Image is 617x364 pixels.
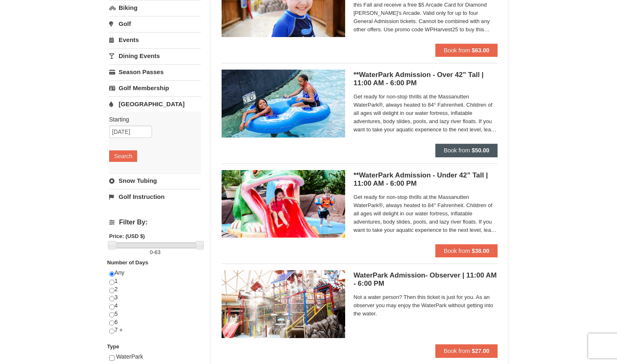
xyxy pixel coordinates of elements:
span: 0 [150,249,153,255]
span: WaterPark [116,353,143,360]
a: Season Passes [109,64,201,79]
span: Book from [444,247,470,254]
a: Dining Events [109,48,201,63]
span: 63 [154,249,160,255]
button: Book from $50.00 [435,144,498,157]
a: Golf Instruction [109,189,201,204]
span: Book from [444,147,470,154]
button: Search [109,150,137,162]
h5: WaterPark Admission- Observer | 11:00 AM - 6:00 PM [353,271,498,288]
strong: $27.00 [472,348,489,354]
strong: Type [107,343,119,350]
img: 6619917-726-5d57f225.jpg [222,70,345,137]
h4: Filter By: [109,219,201,226]
span: Not a water person? Then this ticket is just for you. As an observer you may enjoy the WaterPark ... [353,293,498,318]
button: Book from $27.00 [435,344,498,357]
strong: $50.00 [472,147,489,154]
button: Book from $38.00 [435,244,498,257]
strong: $63.00 [472,47,489,54]
strong: Price: (USD $) [109,233,145,239]
img: 6619917-738-d4d758dd.jpg [222,170,345,238]
span: Book from [444,348,470,354]
img: 6619917-744-d8335919.jpg [222,270,345,338]
label: Starting [109,115,195,124]
span: Get ready for non-stop thrills at the Massanutten WaterPark®, always heated to 84° Fahrenheit. Ch... [353,93,498,134]
h5: **WaterPark Admission - Over 42” Tall | 11:00 AM - 6:00 PM [353,71,498,87]
h5: **WaterPark Admission - Under 42” Tall | 11:00 AM - 6:00 PM [353,171,498,188]
a: [GEOGRAPHIC_DATA] [109,96,201,112]
a: Golf [109,16,201,31]
a: Events [109,32,201,47]
div: Any 1 2 3 4 5 6 7 + [109,269,201,343]
span: Get ready for non-stop thrills at the Massanutten WaterPark®, always heated to 84° Fahrenheit. Ch... [353,193,498,234]
strong: $38.00 [472,247,489,254]
strong: Number of Days [107,259,148,266]
button: Book from $63.00 [435,44,498,57]
a: Golf Membership [109,80,201,96]
a: Snow Tubing [109,173,201,188]
span: Book from [444,47,470,54]
label: - [109,248,201,257]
